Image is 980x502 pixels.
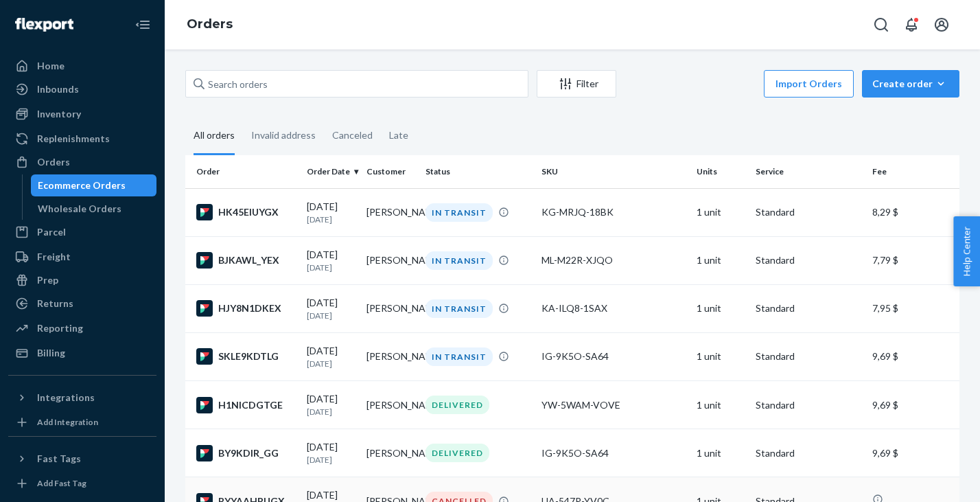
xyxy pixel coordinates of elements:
p: [DATE] [307,310,355,321]
button: Fast Tags [8,448,156,470]
button: Import Orders [764,70,854,98]
td: 1 unit [691,236,751,284]
a: Add Integration [8,414,156,431]
td: [PERSON_NAME] [361,381,420,429]
div: H1NICDGTGE [196,397,296,413]
th: Order Date [301,155,360,188]
div: YW-5WAM-VOVE [541,398,686,412]
td: [PERSON_NAME] [361,284,420,332]
p: [DATE] [307,454,355,466]
a: Reporting [8,317,156,339]
th: Order [185,155,301,188]
div: [DATE] [307,200,355,225]
button: Close Navigation [129,11,156,38]
p: Standard [756,253,861,267]
button: Help Center [953,216,980,286]
td: 7,79 $ [867,236,959,284]
button: Open notifications [898,11,925,38]
a: Replenishments [8,128,156,150]
p: [DATE] [307,406,355,418]
a: Freight [8,246,156,268]
th: Service [750,155,866,188]
td: 1 unit [691,188,751,236]
a: Add Fast Tag [8,475,156,492]
p: Standard [756,398,861,412]
a: Parcel [8,221,156,243]
div: [DATE] [307,296,355,321]
div: Inbounds [37,82,79,96]
div: Billing [37,346,65,360]
td: 1 unit [691,284,751,332]
p: Standard [756,446,861,460]
div: BY9KDIR_GG [196,445,296,461]
td: 9,69 $ [867,332,959,380]
td: [PERSON_NAME] [361,236,420,284]
ol: breadcrumbs [176,5,244,45]
div: [DATE] [307,440,355,466]
p: [DATE] [307,358,355,369]
a: Orders [187,16,233,32]
a: Ecommerce Orders [31,174,157,196]
p: Standard [756,301,861,315]
div: DELIVERED [425,444,489,462]
div: Create order [872,77,949,91]
div: IG-9K5O-SA64 [541,446,686,460]
div: Parcel [37,225,66,239]
p: [DATE] [307,214,355,225]
div: IN TRANSIT [425,251,493,270]
a: Orders [8,151,156,173]
td: 9,69 $ [867,429,959,477]
div: ML-M22R-XJQO [541,253,686,267]
div: DELIVERED [425,396,489,414]
td: 7,95 $ [867,284,959,332]
div: Canceled [332,117,373,153]
div: Ecommerce Orders [38,179,126,192]
div: Late [389,117,408,153]
button: Filter [537,70,616,98]
td: 1 unit [691,381,751,429]
div: Wholesale Orders [38,202,121,216]
div: Customer [366,166,415,177]
div: HK45EIUYGX [196,204,296,220]
div: KA-ILQ8-1SAX [541,301,686,315]
td: [PERSON_NAME] [361,188,420,236]
div: IN TRANSIT [425,347,493,366]
div: Add Fast Tag [37,477,86,489]
p: Standard [756,350,861,363]
a: Billing [8,342,156,364]
div: BJKAWL_YEX [196,252,296,269]
div: Freight [37,250,71,264]
p: Standard [756,205,861,219]
td: 1 unit [691,332,751,380]
div: Home [37,59,65,73]
p: [DATE] [307,262,355,273]
div: IN TRANSIT [425,299,493,318]
div: Add Integration [37,416,98,428]
div: Reporting [37,321,83,335]
div: All orders [194,117,235,155]
td: [PERSON_NAME] [361,332,420,380]
div: IG-9K5O-SA64 [541,350,686,363]
th: Units [691,155,751,188]
div: SKLE9KDTLG [196,348,296,365]
td: 8,29 $ [867,188,959,236]
div: Returns [37,297,73,310]
div: Inventory [37,107,81,121]
a: Inbounds [8,78,156,100]
div: IN TRANSIT [425,203,493,222]
div: Fast Tags [37,452,81,466]
img: Flexport logo [15,18,73,32]
div: KG-MRJQ-18BK [541,205,686,219]
div: [DATE] [307,344,355,369]
div: Invalid address [251,117,316,153]
input: Search orders [185,70,528,98]
td: 1 unit [691,429,751,477]
td: [PERSON_NAME] [361,429,420,477]
td: 9,69 $ [867,381,959,429]
div: HJY8N1DKEX [196,300,296,317]
div: Filter [537,77,616,91]
button: Open account menu [928,11,955,38]
div: Prep [37,273,58,287]
th: Status [420,155,536,188]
